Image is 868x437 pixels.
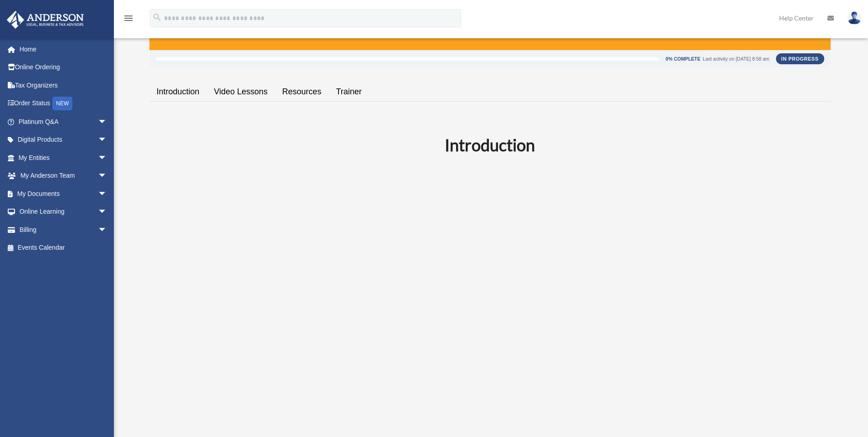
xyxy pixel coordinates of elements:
span: arrow_drop_down [98,149,116,167]
a: Digital Productsarrow_drop_down [6,131,121,149]
a: Trainer [329,79,369,105]
a: My Documentsarrow_drop_down [6,185,121,203]
a: My Anderson Teamarrow_drop_down [6,167,121,185]
span: arrow_drop_down [98,131,116,149]
a: Platinum Q&Aarrow_drop_down [6,113,121,131]
img: User Pic [847,11,861,25]
div: Last activity on [DATE] 8:58 am [703,57,769,62]
a: Billingarrow_drop_down [6,221,121,239]
a: Resources [275,79,329,105]
div: NEW [52,97,72,110]
h2: Introduction [155,134,825,156]
a: menu [123,16,134,24]
span: arrow_drop_down [98,221,116,239]
span: arrow_drop_down [98,203,116,221]
a: Events Calendar [6,239,121,257]
a: My Entitiesarrow_drop_down [6,149,121,167]
div: 0% Complete [666,57,700,62]
a: Video Lessons [207,79,275,105]
span: arrow_drop_down [98,167,116,185]
a: Introduction [149,79,207,105]
a: Home [6,40,121,58]
i: menu [123,13,134,24]
a: Order StatusNEW [6,94,121,113]
a: Online Learningarrow_drop_down [6,203,121,221]
span: arrow_drop_down [98,185,116,203]
img: Anderson Advisors Platinum Portal [4,11,87,29]
div: In Progress [776,53,824,64]
a: Online Ordering [6,58,121,77]
a: Tax Organizers [6,76,121,94]
span: arrow_drop_down [98,113,116,131]
i: search [152,12,162,22]
iframe: Introduction to the Tax Toolbox [262,173,718,429]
